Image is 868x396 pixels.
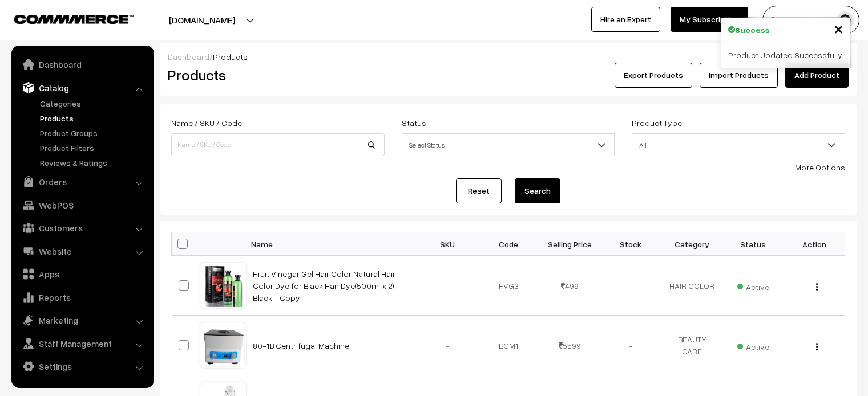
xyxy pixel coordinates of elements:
[539,256,600,316] td: 499
[253,341,349,350] a: 80-1B Centrifugal Machine
[632,135,845,155] span: All
[539,232,600,256] th: Selling Price
[539,316,600,375] td: 5599
[600,256,661,316] td: -
[478,232,539,256] th: Code
[600,316,661,375] td: -
[14,195,150,215] a: WebPOS
[762,6,859,34] button: [PERSON_NAME]
[14,11,114,25] a: COMMMERCE
[661,316,722,375] td: BEAUTY CARE
[700,63,778,88] a: Import Products
[671,7,748,32] a: My Subscription
[615,63,692,88] button: Export Products
[591,7,660,32] a: Hire an Expert
[661,232,722,256] th: Category
[722,232,784,256] th: Status
[171,117,242,129] label: Name / SKU / Code
[834,20,843,37] button: Close
[14,333,150,354] a: Staff Management
[402,117,426,129] label: Status
[14,287,150,308] a: Reports
[253,269,400,303] a: Fruit Vinegar Gel Hair Color Natural Hair Color Dye for Black Hair Dye(500ml x 2) - Black - Copy
[417,232,478,256] th: SKU
[37,112,150,124] a: Products
[478,316,539,375] td: BCM1
[168,66,383,84] h2: Products
[737,278,769,293] span: Active
[213,52,248,62] span: Products
[456,178,502,203] a: Reset
[837,11,854,28] img: user
[37,127,150,139] a: Product Groups
[37,97,150,109] a: Categories
[785,63,849,88] a: Add Product
[515,178,560,203] button: Search
[417,316,478,375] td: -
[402,133,615,156] span: Select Status
[632,133,845,156] span: All
[14,77,150,98] a: Catalog
[735,24,770,36] strong: Success
[600,232,661,256] th: Stock
[14,310,150,330] a: Marketing
[168,52,209,62] a: Dashboard
[171,133,385,156] input: Name / SKU / Code
[14,264,150,284] a: Apps
[37,142,150,154] a: Product Filters
[168,51,849,63] div: /
[37,157,150,169] a: Reviews & Ratings
[129,6,275,34] button: [DOMAIN_NAME]
[14,54,150,75] a: Dashboard
[632,117,682,129] label: Product Type
[795,162,845,172] a: More Options
[246,232,417,256] th: Name
[417,256,478,316] td: -
[661,256,722,316] td: HAIR COLOR
[478,256,539,316] td: FVG3
[14,218,150,238] a: Customers
[816,343,818,350] img: Menu
[784,232,845,256] th: Action
[14,172,150,192] a: Orders
[14,15,134,23] img: COMMMERCE
[721,42,850,68] div: Product Updated Successfully.
[834,18,843,39] span: ×
[402,135,615,155] span: Select Status
[816,283,818,291] img: Menu
[14,356,150,377] a: Settings
[737,338,769,353] span: Active
[14,241,150,262] a: Website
